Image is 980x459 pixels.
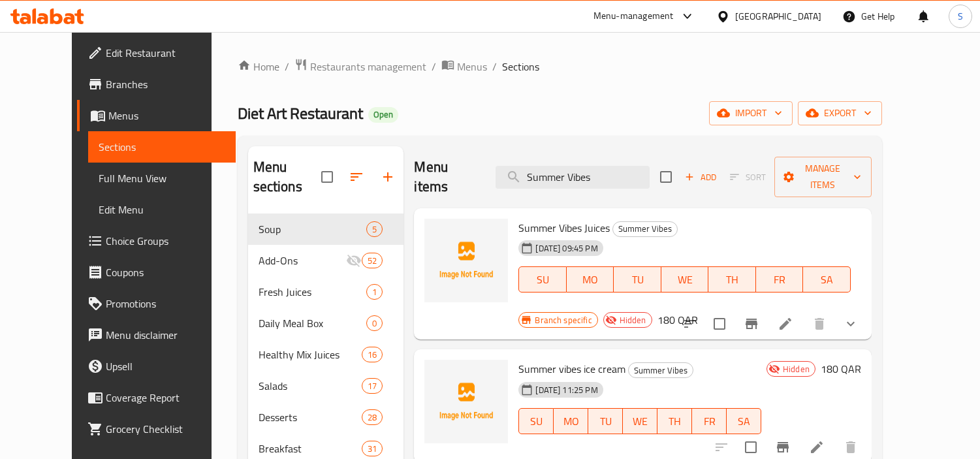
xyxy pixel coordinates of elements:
div: Healthy Mix Juices16 [248,339,404,370]
span: Summer Vibes [629,363,693,378]
a: Promotions [77,288,236,319]
span: Daily Meal Box [259,315,367,331]
div: Desserts28 [248,402,404,433]
span: Restaurants management [310,59,426,74]
span: Choice Groups [106,233,225,249]
span: Healthy Mix Juices [259,347,362,362]
div: Add-Ons52 [248,245,404,276]
span: Full Menu View [99,170,225,186]
a: Edit Restaurant [77,37,236,69]
div: Daily Meal Box0 [248,308,404,339]
button: SA [803,266,851,293]
button: delete [804,308,835,340]
button: Manage items [774,157,872,197]
span: WE [667,270,704,289]
span: FR [697,412,721,431]
a: Restaurants management [294,58,426,75]
button: FR [756,266,804,293]
span: Select to update [706,310,733,338]
button: Add [680,167,721,187]
span: 28 [362,411,382,424]
span: Hidden [614,314,652,326]
span: 31 [362,443,382,455]
div: Soup5 [248,214,404,245]
span: Select section first [721,167,774,187]
span: Add [683,170,718,185]
div: Summer Vibes [628,362,693,378]
span: Sections [99,139,225,155]
button: TU [588,408,623,434]
span: Branches [106,76,225,92]
a: Edit menu item [809,439,825,455]
div: items [366,315,383,331]
h2: Menu items [414,157,479,197]
span: Sections [502,59,539,74]
button: WE [623,408,657,434]
button: sort-choices [674,308,706,340]
span: Menus [457,59,487,74]
span: Menu disclaimer [106,327,225,343]
span: Menus [108,108,225,123]
span: Manage items [785,161,861,193]
li: / [492,59,497,74]
div: items [362,409,383,425]
button: FR [692,408,727,434]
button: WE [661,266,709,293]
span: Summer Vibes [613,221,677,236]
span: import [719,105,782,121]
button: import [709,101,793,125]
div: items [362,441,383,456]
button: SU [518,408,554,434]
span: WE [628,412,652,431]
button: show more [835,308,866,340]
span: 0 [367,317,382,330]
div: Open [368,107,398,123]
span: TU [619,270,656,289]
a: Edit Menu [88,194,236,225]
a: Coverage Report [77,382,236,413]
div: Fresh Juices1 [248,276,404,308]
h2: Menu sections [253,157,322,197]
li: / [432,59,436,74]
span: Summer Vibes Juices [518,218,610,238]
span: 17 [362,380,382,392]
span: Summer vibes ice cream [518,359,625,379]
span: Edit Restaurant [106,45,225,61]
a: Branches [77,69,236,100]
span: Sort sections [341,161,372,193]
span: Coupons [106,264,225,280]
img: Summer vibes ice cream [424,360,508,443]
div: items [362,347,383,362]
img: Summer Vibes Juices [424,219,508,302]
a: Coupons [77,257,236,288]
button: TU [614,266,661,293]
button: SA [727,408,761,434]
span: export [808,105,872,121]
div: Salads17 [248,370,404,402]
div: Breakfast [259,441,362,456]
li: / [285,59,289,74]
div: items [366,221,383,237]
a: Menus [77,100,236,131]
div: items [362,378,383,394]
h6: 180 QAR [821,360,861,378]
span: Desserts [259,409,362,425]
a: Choice Groups [77,225,236,257]
span: SU [524,270,561,289]
a: Menus [441,58,487,75]
span: 1 [367,286,382,298]
a: Grocery Checklist [77,413,236,445]
span: 5 [367,223,382,236]
span: SA [732,412,756,431]
button: MO [554,408,588,434]
span: Soup [259,221,367,237]
a: Menu disclaimer [77,319,236,351]
svg: Inactive section [346,253,362,268]
nav: breadcrumb [238,58,882,75]
a: Full Menu View [88,163,236,194]
a: Upsell [77,351,236,382]
span: Fresh Juices [259,284,367,300]
button: TH [657,408,692,434]
span: FR [761,270,798,289]
span: Diet Art Restaurant [238,99,363,128]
